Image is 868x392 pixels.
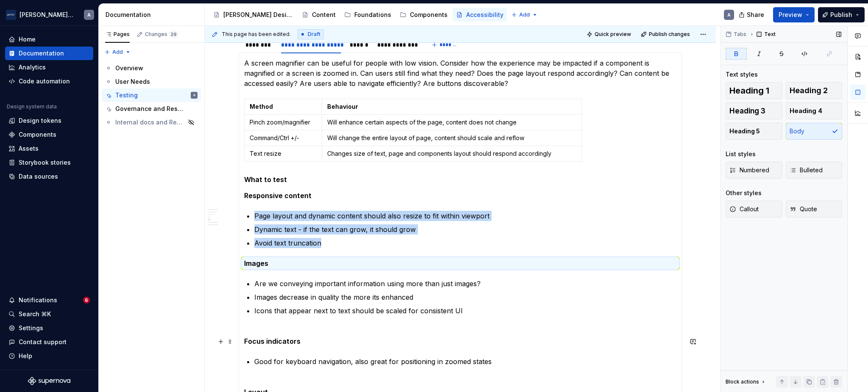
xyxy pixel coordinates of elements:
[254,306,676,316] p: Icons that appear next to text should be scaled for consistent UI
[595,31,631,38] span: Quick preview
[584,28,635,40] button: Quick preview
[734,31,746,38] span: Tabs
[519,11,530,18] span: Add
[102,75,201,88] a: User Needs
[19,296,57,304] div: Notifications
[250,149,317,158] p: Text resize
[254,356,676,367] p: Good for keyboard navigation, also great for positioning in zoomed states
[396,8,451,22] a: Components
[19,158,71,167] div: Storybook stories
[786,102,843,119] button: Heading 4
[729,86,769,95] span: Heading 1
[115,118,185,127] div: Internal docs and Resources
[102,116,201,129] a: Internal docs and Resources
[308,31,320,38] span: Draft
[729,127,760,135] span: Heading 5
[19,49,64,58] div: Documentation
[410,11,448,19] div: Components
[5,307,93,321] button: Search ⌘K
[254,238,676,248] p: Avoid text truncation
[254,211,676,221] p: Page layout and dynamic content should also resize to fit within viewport
[830,11,852,19] span: Publish
[747,11,764,19] span: Share
[102,61,201,129] div: Page tree
[19,310,51,318] div: Search ⌘K
[327,149,576,158] p: Changes size of text, page and components layout should respond accordingly
[244,175,676,184] h5: What to test
[19,338,67,346] div: Contact support
[19,11,74,19] div: [PERSON_NAME] Airlines
[453,8,507,22] a: Accessibility
[790,86,828,95] span: Heading 2
[466,11,504,19] div: Accessibility
[19,144,39,153] div: Assets
[5,75,93,88] a: Code automation
[254,224,676,235] p: Dynamic text - if the text can grow, it should grow
[790,166,823,174] span: Bulleted
[327,103,358,110] strong: Behaviour
[28,377,70,385] svg: Supernova Logo
[729,107,765,115] span: Heading 3
[5,114,93,127] a: Design tokens
[222,31,291,38] span: This page has been edited.
[250,118,317,127] p: Pinch zoom/magnifier
[105,31,130,38] div: Pages
[818,7,865,22] button: Publish
[254,292,676,302] p: Images decrease in quality the more its enhanced
[169,31,178,38] span: 29
[106,11,201,19] div: Documentation
[115,91,138,99] div: Testing
[19,63,46,72] div: Analytics
[786,82,843,99] button: Heading 2
[790,205,817,213] span: Quote
[729,205,759,213] span: Callout
[327,118,576,127] p: Will enhance certain aspects of the page, content does not change
[727,11,731,18] div: A
[726,162,782,179] button: Numbered
[729,166,769,174] span: Numbered
[102,46,134,58] button: Add
[115,77,150,86] div: User Needs
[254,279,676,289] p: Are we conveying important information using more than just images?
[509,9,540,21] button: Add
[6,10,16,20] img: f0306bc8-3074-41fb-b11c-7d2e8671d5eb.png
[250,134,317,142] p: Command/Ctrl +/-
[83,297,90,304] span: 6
[7,103,57,110] div: Design system data
[5,349,93,363] button: Help
[786,162,843,179] button: Bulleted
[5,47,93,60] a: Documentation
[102,102,201,116] a: Governance and Resources
[5,142,93,155] a: Assets
[726,82,782,99] button: Heading 1
[734,7,770,22] button: Share
[19,35,36,44] div: Home
[19,116,61,125] div: Design tokens
[115,64,143,72] div: Overview
[341,8,395,22] a: Foundations
[726,150,756,158] div: List styles
[5,156,93,169] a: Storybook stories
[102,88,201,102] a: TestingA
[145,31,178,38] div: Changes
[773,7,815,22] button: Preview
[5,61,93,74] a: Analytics
[244,191,312,200] strong: Responsive content
[193,91,195,99] div: A
[5,293,93,307] button: Notifications6
[5,33,93,46] a: Home
[244,58,676,88] p: A screen magnifier can be useful for people with low vision. Consider how the experience may be i...
[223,11,293,19] div: [PERSON_NAME] Design
[726,201,782,218] button: Callout
[327,134,576,142] p: Will change the entire layout of page, content should scale and reflow
[312,11,336,19] div: Content
[19,172,58,181] div: Data sources
[250,103,273,110] strong: Method
[19,324,43,332] div: Settings
[790,107,822,115] span: Heading 4
[5,128,93,141] a: Components
[298,8,339,22] a: Content
[244,259,268,268] strong: Images
[19,352,32,360] div: Help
